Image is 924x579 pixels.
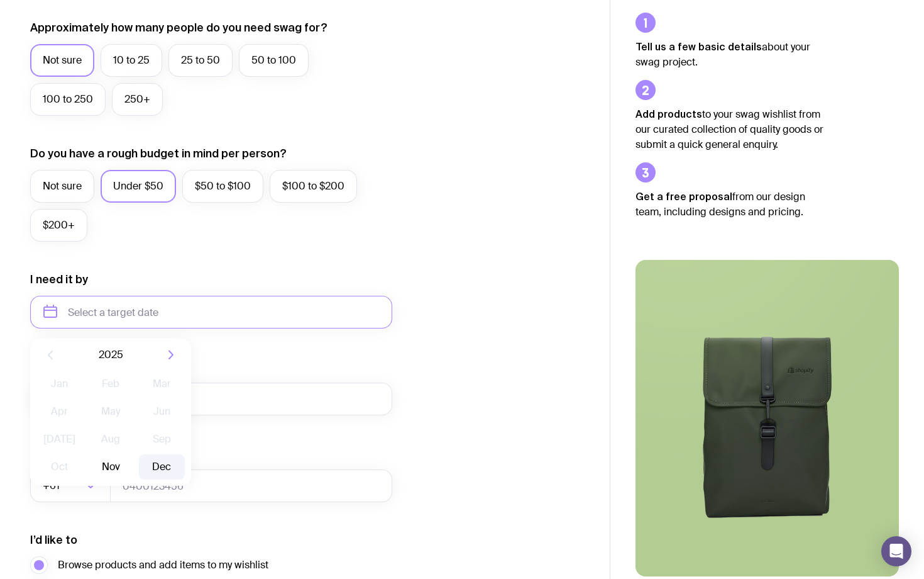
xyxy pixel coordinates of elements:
label: Under $50 [101,170,176,203]
span: 2025 [99,347,123,363]
button: Oct [36,454,82,480]
label: 50 to 100 [239,44,309,77]
label: I’d like to [30,532,77,548]
label: Not sure [30,170,94,203]
button: Jan [36,371,82,396]
p: about your swag project. [635,39,824,70]
label: 25 to 50 [168,44,233,77]
label: Not sure [30,44,94,77]
input: Select a target date [30,296,392,329]
button: Apr [36,399,82,424]
p: from our design team, including designs and pricing. [635,189,824,220]
input: you@email.com [30,383,392,415]
label: 100 to 250 [30,83,106,116]
button: Nov [87,454,133,480]
div: Open Intercom Messenger [881,536,911,566]
input: Search for option [62,469,82,502]
strong: Get a free proposal [635,191,732,202]
label: I need it by [30,272,88,287]
button: Sep [139,427,185,452]
label: 250+ [112,83,163,116]
button: Jun [139,399,185,424]
button: Aug [87,427,133,452]
button: May [87,399,133,424]
label: Do you have a rough budget in mind per person? [30,146,287,161]
span: +61 [43,469,62,502]
p: to your swag wishlist from our curated collection of quality goods or submit a quick general enqu... [635,106,824,152]
button: [DATE] [36,427,82,452]
label: 10 to 25 [101,44,162,77]
strong: Tell us a few basic details [635,41,762,52]
button: Mar [139,371,185,396]
label: $50 to $100 [182,170,263,203]
span: Browse products and add items to my wishlist [58,558,268,573]
input: 0400123456 [110,469,392,502]
button: Feb [87,371,133,396]
strong: Add products [635,108,702,120]
label: Approximately how many people do you need swag for? [30,20,327,35]
label: $100 to $200 [270,170,357,203]
label: $200+ [30,209,87,242]
div: Search for option [30,469,111,502]
button: Dec [139,454,185,480]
